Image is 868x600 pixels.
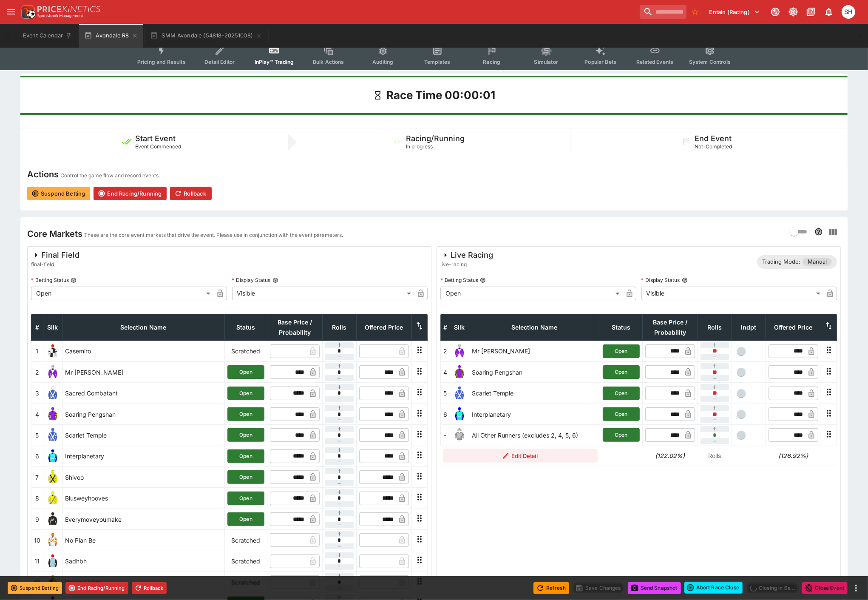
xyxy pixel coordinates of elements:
button: Display Status [272,277,278,283]
img: runner 8 [46,492,60,505]
th: # [441,314,450,341]
button: Rollback [170,187,211,200]
button: Open [603,428,640,442]
input: search [640,5,686,19]
td: Interplanetary [62,446,225,466]
td: 4 [31,404,43,424]
th: Status [600,314,643,341]
th: Silk [450,314,469,341]
td: 12 [31,572,43,592]
img: runner 6 [453,407,466,421]
span: Manual [803,258,832,266]
td: Vegas Lights [62,572,225,592]
td: Sadhbh [62,551,225,572]
p: Control the game flow and record events. [60,171,160,180]
button: Betting Status [480,277,486,283]
th: Offered Price [357,314,412,341]
button: Open [227,492,264,505]
p: Display Status [641,276,680,284]
span: Not-Completed [695,143,732,150]
h1: Race Time 00:00:01 [386,88,495,102]
img: runner 7 [46,470,60,484]
button: Send Snapshot [628,582,681,594]
button: Open [227,407,264,421]
td: 7 [31,467,43,488]
td: 5 [441,383,450,404]
div: Live Racing [440,250,493,260]
td: 11 [31,551,43,572]
div: Open [31,287,213,300]
button: Suspend Betting [8,582,62,594]
h6: (126.92%) [769,451,819,460]
button: Close Event [802,582,848,594]
span: final-field [31,260,79,269]
th: Rolls [698,314,732,341]
img: runner 2 [46,365,60,379]
button: open drawer [3,4,19,20]
img: runner 6 [46,449,60,463]
button: Toggle light/dark mode [786,4,801,20]
span: Detail Editor [204,59,235,65]
img: runner 5 [46,428,60,442]
th: Independent [732,314,766,341]
p: Scratched [227,347,264,355]
th: Status [225,314,267,341]
span: Templates [424,59,450,65]
button: Betting Status [71,277,77,283]
td: 2 [31,362,43,383]
h4: Actions [27,169,59,180]
button: Open [603,365,640,379]
td: Blusweyhooves [62,488,225,509]
img: runner 3 [46,387,60,400]
td: Interplanetary [469,404,600,424]
img: runner 12 [46,575,60,589]
button: Rollback [132,582,167,594]
span: InPlay™ Trading [255,59,294,65]
p: Trading Mode: [762,258,800,266]
span: Pricing and Results [137,59,186,65]
button: Display Status [682,277,688,283]
h6: (122.02%) [645,451,695,460]
td: Scarlet Temple [469,383,600,404]
button: Open [603,407,640,421]
button: Avondale R8 [79,24,143,48]
span: Bulk Actions [313,59,344,65]
td: 1 [31,341,43,361]
button: Open [603,387,640,400]
button: Documentation [803,4,819,20]
button: Scott Hunt [839,3,858,21]
div: Scott Hunt [842,5,855,19]
td: Soaring Pengshan [62,404,225,424]
td: Shivoo [62,467,225,488]
button: Abort Race Close [684,582,743,594]
td: No Plan Be [62,530,225,551]
td: 6 [441,404,450,424]
button: more [851,583,861,593]
span: Related Events [636,59,673,65]
td: 10 [31,530,43,551]
td: Casemiro [62,341,225,361]
p: These are the core event markets that drive the event. Please use in conjunction with the event p... [84,231,343,239]
button: End Racing/Running [94,187,167,200]
button: Open [227,365,264,379]
button: Open [227,470,264,484]
button: No Bookmarks [688,5,702,19]
button: Open [227,387,264,400]
td: 2 [441,341,450,361]
button: Edit Detail [443,449,598,463]
button: Suspend Betting [27,187,90,200]
td: Soaring Pengshan [469,362,600,383]
th: Silk [43,314,62,341]
div: Open [440,287,623,300]
span: Event Commenced [135,143,181,150]
th: Selection Name [62,314,225,341]
div: split button [684,582,743,594]
button: End Racing/Running [65,582,128,594]
img: runner 4 [46,407,60,421]
img: runner 11 [46,555,60,568]
button: Event Calendar [18,24,77,48]
td: Mr [PERSON_NAME] [469,341,600,361]
button: Notifications [821,4,837,20]
th: Base Price / Probability [267,314,323,341]
img: Sportsbook Management [37,14,83,18]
